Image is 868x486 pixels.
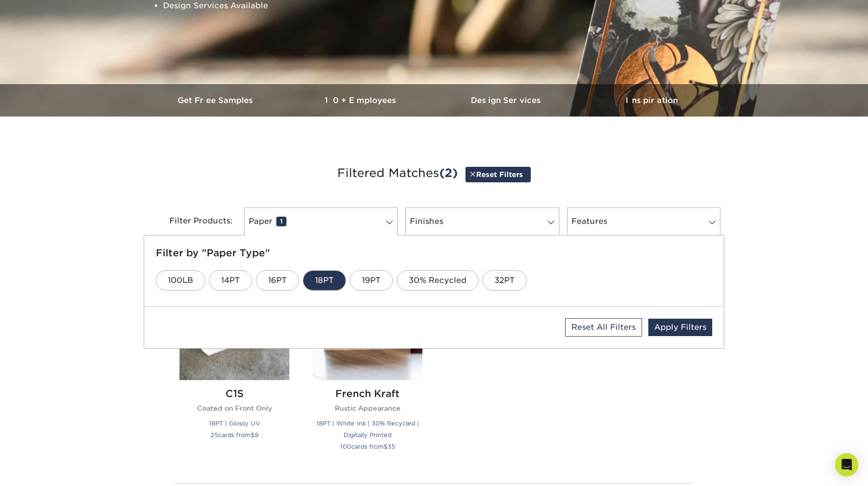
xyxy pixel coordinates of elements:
[180,270,289,463] a: C1S Business Cards C1S Coated on Front Only 18PT | Glossy UV 25cards from$9
[156,247,712,259] h5: Filter by "Paper Type"
[405,207,559,236] a: Finishes
[835,453,858,476] div: Open Intercom Messenger
[151,151,717,196] h3: Filtered Matches
[180,403,289,413] p: Coated on Front Only
[648,319,712,336] a: Apply Filters
[340,443,351,450] span: 100
[313,388,422,399] h2: French Kraft
[313,270,422,463] a: French Kraft Business Cards French Kraft Rustic Appearance 18PT | White Ink | 30% Recycled | Digi...
[567,207,720,236] a: Features
[316,420,419,439] small: 18PT | White Ink | 30% Recycled | Digitally Printed
[397,270,479,291] a: 30% Recycled
[2,457,82,483] iframe: Google Customer Reviews
[384,443,388,450] span: $
[144,96,289,105] h3: Get Free Samples
[254,431,258,439] span: 9
[303,270,346,291] a: 18PT
[210,431,258,439] small: cards from
[482,270,527,291] a: 32PT
[210,431,218,439] span: 25
[340,443,395,450] small: cards from
[350,270,393,291] a: 19PT
[256,270,299,291] a: 16PT
[251,431,254,439] span: $
[579,96,724,105] h3: Inspiration
[180,388,289,399] h2: C1S
[565,318,642,337] a: Reset All Filters
[465,167,531,182] a: Reset Filters
[156,270,205,291] a: 100LB
[439,166,458,180] span: (2)
[434,84,579,117] a: Design Services
[289,84,434,117] a: 10+ Employees
[276,217,286,226] span: 1
[289,96,434,105] h3: 10+ Employees
[209,270,252,291] a: 14PT
[244,207,398,236] a: Paper1
[144,207,240,236] div: Filter Products:
[579,84,724,117] a: Inspiration
[434,96,579,105] h3: Design Services
[144,84,289,117] a: Get Free Samples
[313,403,422,413] p: Rustic Appearance
[209,420,260,427] small: 18PT | Glossy UV
[388,443,395,450] span: 35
